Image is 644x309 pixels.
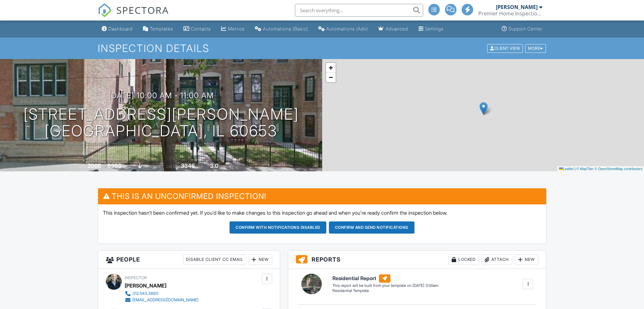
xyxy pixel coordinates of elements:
span: + [329,64,333,72]
button: Confirm with notifications disabled [230,221,326,234]
div: Premier Home Inspection Chicago LLC Lic#451.001387 [478,10,542,17]
div: [EMAIL_ADDRESS][DOMAIN_NAME] [132,297,198,303]
div: Automations (Adv) [326,26,368,31]
div: Templates [150,26,173,31]
a: 312.543.3860 [125,290,198,297]
span: Lot Size [166,164,180,169]
div: Locked [448,254,479,265]
span: SPECTORA [116,3,169,17]
span: | [574,167,575,171]
div: More [525,44,546,53]
div: 3.0 [210,162,218,169]
div: Automations (Basic) [263,26,308,31]
span: sq.ft. [196,164,204,169]
a: Settings [416,23,446,35]
div: Client View [487,44,523,53]
div: Disable Client CC Email [183,254,246,265]
h3: People [98,251,280,269]
a: Client View [487,46,524,50]
span: bathrooms [219,164,238,169]
div: Advanced [386,26,408,31]
a: Automations (Basic) [252,23,311,35]
span: sq. ft. [122,164,131,169]
img: Marker [480,102,488,115]
a: Advanced [376,23,411,35]
div: Metrics [228,26,245,31]
div: Support Center [508,26,543,31]
h6: Residential Report [332,274,438,283]
button: Confirm and send notifications [329,221,414,234]
a: Metrics [219,23,247,35]
div: New [249,254,272,265]
span: Inspector [125,275,147,280]
div: [PERSON_NAME] [496,4,538,10]
h3: [DATE] 10:00 am - 11:00 am [108,91,214,100]
h3: Reports [288,251,546,269]
span: basement [143,164,160,169]
div: Dashboard [108,26,133,31]
input: Search everything... [295,4,423,17]
h1: Inspection Details [98,43,547,54]
img: The Best Home Inspection Software - Spectora [98,3,112,17]
a: Support Center [499,23,545,35]
div: 312.543.3860 [132,291,158,296]
span: Built [79,164,87,169]
a: Contacts [181,23,213,35]
div: 9993 [107,162,121,169]
div: Attach [481,254,512,265]
a: Dashboard [99,23,135,35]
div: Contacts [191,26,211,31]
div: New [515,254,538,265]
a: © MapTiler [576,167,594,171]
a: Templates [140,23,176,35]
h3: This is an Unconfirmed Inspection! [98,188,546,204]
a: Automations (Advanced) [316,23,371,35]
a: SPECTORA [98,9,169,22]
span: − [329,73,333,81]
div: Residential Template [332,288,438,294]
a: Zoom out [326,73,336,82]
div: 3346 [181,162,195,169]
div: [PERSON_NAME] [125,281,166,290]
div: This report will be built from your template on [DATE] 3:00am [332,283,438,288]
a: Zoom in [326,63,336,73]
h1: [STREET_ADDRESS][PERSON_NAME] [GEOGRAPHIC_DATA], IL 60653 [23,106,299,140]
p: This inspection hasn't been confirmed yet. If you'd like to make changes to this inspection go ah... [103,209,541,216]
a: Leaflet [559,167,573,171]
a: © OpenStreetMap contributors [595,167,642,171]
div: 2005 [88,162,101,169]
div: Settings [425,26,444,31]
a: [EMAIL_ADDRESS][DOMAIN_NAME] [125,297,198,303]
